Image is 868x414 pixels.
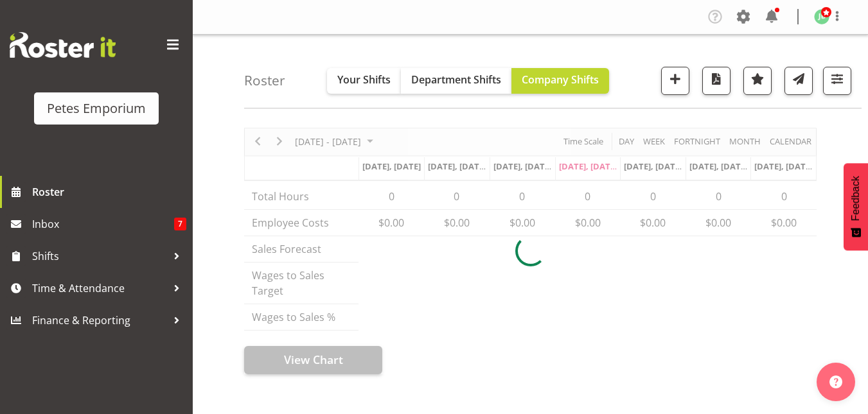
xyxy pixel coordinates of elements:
span: Finance & Reporting [32,311,167,330]
span: Department Shifts [411,73,501,87]
button: Filter Shifts [823,67,851,95]
button: Your Shifts [327,68,401,94]
span: Feedback [850,176,862,221]
img: Rosterit website logo [10,32,116,58]
button: Download a PDF of the roster according to the set date range. [702,67,731,95]
button: Department Shifts [401,68,511,94]
button: Highlight an important date within the roster. [743,67,772,95]
img: jodine-bunn132.jpg [814,9,829,24]
button: Company Shifts [511,68,609,94]
span: Time & Attendance [32,279,167,298]
img: help-xxl-2.png [829,375,842,388]
button: Feedback - Show survey [844,163,868,250]
button: Add a new shift [661,67,689,95]
span: Company Shifts [522,73,599,87]
span: Your Shifts [337,73,391,87]
span: Roster [32,182,186,202]
span: 7 [174,218,186,230]
button: Send a list of all shifts for the selected filtered period to all rostered employees. [784,67,813,95]
span: Shifts [32,246,167,266]
h4: Roster [244,73,285,88]
span: Inbox [32,214,174,234]
div: Petes Emporium [47,99,146,118]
